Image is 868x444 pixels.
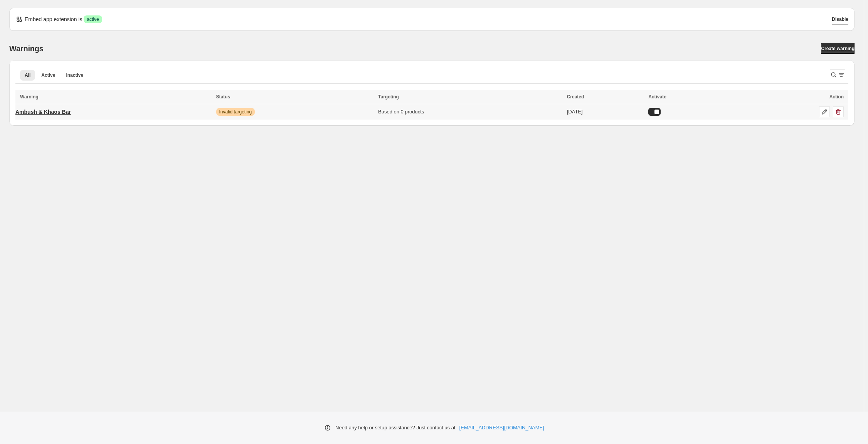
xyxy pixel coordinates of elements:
[648,94,666,100] span: Activate
[25,72,30,78] span: All
[41,72,55,78] span: Active
[15,106,71,118] a: Ambush & Khaos Bar
[216,94,230,100] span: Status
[20,94,39,100] span: Warning
[830,69,845,80] button: Search and filter results
[219,109,252,115] span: Invalid targeting
[821,43,855,54] a: Create warning
[829,94,844,100] span: Action
[25,15,82,23] p: Embed app extension is
[87,16,99,22] span: active
[567,94,584,100] span: Created
[15,108,71,116] p: Ambush & Khaos Bar
[832,14,848,25] button: Disable
[821,46,855,52] span: Create warning
[459,424,544,432] a: [EMAIL_ADDRESS][DOMAIN_NAME]
[66,72,83,78] span: Inactive
[378,108,562,116] div: Based on 0 products
[9,44,44,53] h2: Warnings
[378,94,399,100] span: Targeting
[832,16,848,22] span: Disable
[567,108,644,116] div: [DATE]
